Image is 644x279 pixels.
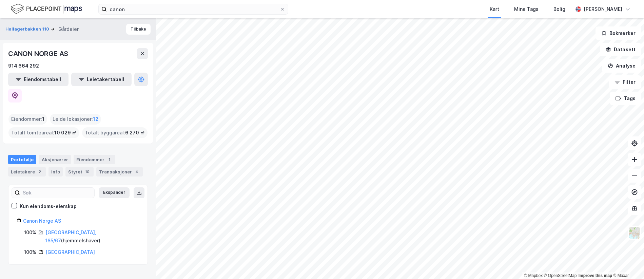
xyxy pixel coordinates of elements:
div: Eiendommer : [8,114,47,125]
div: Leietakere [8,167,46,176]
div: 100% [24,248,36,256]
iframe: Chat Widget [610,246,644,279]
div: Gårdeier [58,25,79,33]
div: Kart [490,5,499,13]
div: CANON NORGE AS [8,48,70,59]
div: Totalt tomteareal : [8,127,79,138]
div: Eiendommer [74,155,115,164]
button: Eiendomstabell [8,73,69,86]
a: Improve this map [579,273,612,278]
div: [PERSON_NAME] [584,5,622,13]
div: Transaksjoner [96,167,143,176]
span: 1 [42,115,44,123]
div: 914 664 292 [8,62,39,70]
button: Tags [610,92,641,105]
div: 1 [106,156,113,163]
span: 12 [93,115,98,123]
button: Ekspander [99,187,130,198]
a: Canon Norge AS [23,218,61,224]
img: Z [628,226,641,239]
div: 4 [133,168,140,175]
a: OpenStreetMap [544,273,577,278]
button: Datasett [600,43,641,56]
div: Aksjonærer [39,155,71,164]
div: Styret [65,167,94,176]
div: ( hjemmelshaver ) [45,228,139,245]
div: 2 [36,168,43,175]
button: Filter [609,75,641,89]
a: [GEOGRAPHIC_DATA], 185/67 [45,229,96,243]
div: Bolig [553,5,565,13]
div: Leide lokasjoner : [50,114,101,125]
span: 10 029 ㎡ [54,129,77,137]
a: Mapbox [524,273,543,278]
div: Kontrollprogram for chat [610,246,644,279]
div: Totalt byggareal : [82,127,148,138]
button: Tilbake [126,24,151,35]
button: Hallagerbakken 110 [5,26,51,33]
img: logo.f888ab2527a4732fd821a326f86c7f29.svg [11,3,82,15]
div: Mine Tags [514,5,539,13]
input: Søk på adresse, matrikkel, gårdeiere, leietakere eller personer [107,4,280,14]
a: [GEOGRAPHIC_DATA] [45,249,95,255]
button: Bokmerker [596,26,641,40]
div: Info [48,167,63,176]
div: Portefølje [8,155,36,164]
div: 100% [24,228,36,237]
span: 6 270 ㎡ [125,129,145,137]
input: Søk [20,188,94,198]
button: Analyse [602,59,641,73]
button: Leietakertabell [71,73,132,86]
div: Kun eiendoms-eierskap [20,202,77,210]
div: 10 [84,168,91,175]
